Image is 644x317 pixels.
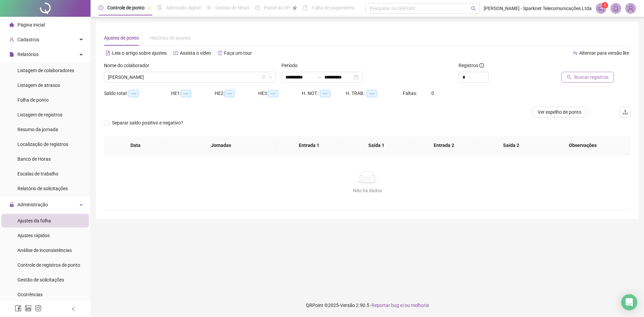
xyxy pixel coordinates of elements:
span: --:-- [224,90,235,97]
span: --:-- [128,90,139,97]
span: notification [598,5,604,11]
span: instagram [35,305,42,312]
th: Entrada 2 [410,136,478,155]
span: Relatórios [17,52,39,57]
span: Alternar para versão lite [579,50,629,56]
th: Saída 2 [478,136,545,155]
th: Jornadas [167,136,275,155]
span: to [316,74,322,80]
div: H. NOT.: [302,90,346,97]
span: Banco de Horas [17,156,51,162]
span: book [303,5,308,10]
label: Período [281,62,302,69]
span: filter [262,75,266,79]
span: swap [573,51,578,55]
span: Controle de ponto [107,5,145,10]
span: Análise de inconsistências [17,248,72,253]
span: Ajustes da folha [17,218,51,223]
span: Controle de registros de ponto [17,262,80,268]
th: Observações [540,136,626,155]
footer: QRPoint © 2025 - 2.90.5 - [91,294,644,317]
div: HE 3: [258,90,302,97]
span: home [9,22,14,27]
span: Relatório de solicitações [17,186,68,191]
th: Saída 1 [343,136,410,155]
span: file-done [157,5,162,10]
span: Listagem de colaboradores [17,68,74,73]
div: HE 1: [171,90,215,97]
span: Admissão digital [166,5,201,10]
span: search [471,6,476,11]
div: Open Intercom Messenger [621,294,637,310]
span: Ajustes rápidos [17,233,50,238]
span: --:-- [181,90,191,97]
span: Reportar bug e/ou melhoria [372,303,429,308]
div: Saldo total: [104,90,171,97]
span: Faltas: [403,91,418,96]
button: Ver espelho de ponto [532,107,587,117]
span: Folha de pagamento [312,5,355,10]
span: sun [207,5,211,10]
span: Ver espelho de ponto [538,108,581,116]
span: Leia o artigo sobre ajustes [112,50,167,56]
span: Cadastros [17,37,39,42]
span: Histórico de ajustes [150,35,191,41]
span: search [567,75,572,80]
span: Faça um tour [224,50,252,56]
span: linkedin [25,305,32,312]
span: Registros [459,62,484,69]
span: lock [9,202,14,207]
sup: 1 [601,2,608,9]
span: clock-circle [99,5,103,10]
img: 79446 [626,3,636,13]
div: H. TRAB.: [346,90,403,97]
span: Listagem de atrasos [17,83,60,88]
span: facebook [15,305,21,312]
span: pushpin [293,6,297,10]
span: dashboard [255,5,260,10]
span: history [218,51,222,55]
span: Gestão de férias [215,5,249,10]
span: pushpin [147,6,151,10]
span: --:-- [367,90,377,97]
div: HE 2: [215,90,258,97]
span: Assista o vídeo [180,50,211,56]
span: 0 [431,91,434,96]
span: Escalas de trabalho [17,171,58,176]
span: --:-- [320,90,330,97]
span: NICOLY ALVES ROSA DAMAZIO [108,72,272,82]
div: Não há dados [112,187,623,194]
span: bell [613,5,619,11]
th: Data [104,136,167,155]
span: file-text [106,51,110,55]
span: Gestão de solicitações [17,277,64,282]
span: Observações [545,142,620,149]
span: info-circle [479,63,484,68]
button: Buscar registros [561,72,614,83]
th: Entrada 1 [275,136,343,155]
span: [PERSON_NAME] - Sparknet Telecomunicações Ltda [484,5,592,12]
span: left [71,307,76,311]
span: Painel do DP [264,5,290,10]
span: upload [623,109,628,115]
span: Separar saldo positivo e negativo? [109,119,186,126]
span: --:-- [268,90,278,97]
span: Localização de registros [17,142,68,147]
span: down [268,75,272,79]
span: Listagem de registros [17,112,62,117]
span: Buscar registros [574,73,608,81]
span: Ajustes de ponto [104,35,139,41]
span: Versão [340,303,355,308]
span: youtube [173,51,178,55]
span: Resumo da jornada [17,127,58,132]
span: Folha de ponto [17,97,49,103]
span: Administração [17,202,48,207]
span: Ocorrências [17,292,43,297]
span: Página inicial [17,22,45,28]
span: 1 [604,3,606,8]
span: user-add [9,37,14,42]
span: swap-right [316,74,322,80]
label: Nome do colaborador [104,62,154,69]
span: file [9,52,14,57]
